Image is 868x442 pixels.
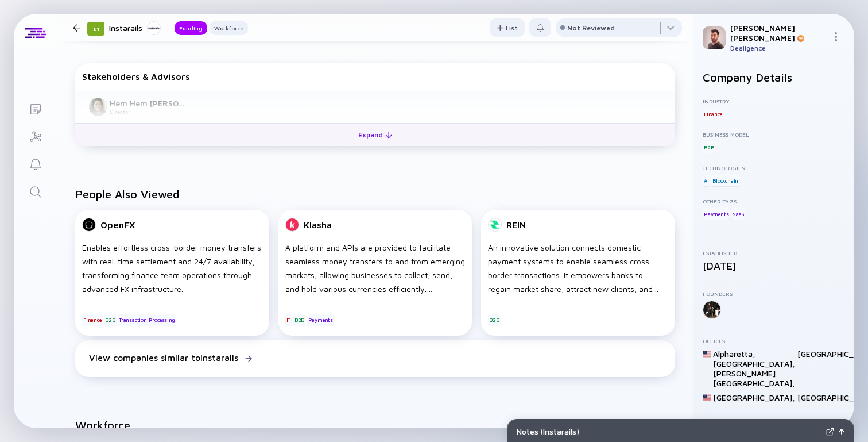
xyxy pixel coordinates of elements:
[703,208,730,220] div: Payments
[703,175,710,186] div: AI
[703,249,845,256] div: Established
[75,187,675,201] h2: People Also Viewed
[304,220,332,230] div: Klasha
[703,350,711,358] img: United States Flag
[109,21,161,35] div: Instarails
[488,314,500,326] div: B2B
[703,260,845,272] div: [DATE]
[703,98,845,105] div: Industry
[82,314,103,326] div: Finance
[713,349,795,388] div: Alpharetta, [GEOGRAPHIC_DATA], [PERSON_NAME][GEOGRAPHIC_DATA] ,
[703,337,845,344] div: Offices
[703,290,845,297] div: Founders
[713,393,795,402] div: [GEOGRAPHIC_DATA] ,
[839,429,844,435] img: Open Notes
[75,123,675,146] button: Expand
[75,418,675,432] h2: Workforce
[831,32,840,41] img: Menu
[278,210,472,340] a: KlashaA platform and APIs are provided to facilitate seamless money transfers to and from emergin...
[490,18,525,37] button: List
[100,220,135,230] div: OpenFX
[506,220,526,230] div: REIN
[14,177,57,205] a: Search
[730,44,827,52] div: Dealigence
[175,21,207,35] button: Funding
[75,210,269,340] a: OpenFXEnables effortless cross-border money transfers with real-time settlement and 24/7 availabi...
[481,210,675,340] a: REINAn innovative solution connects domestic payment systems to enable seamless cross-border tran...
[82,241,262,296] div: Enables effortless cross-border money transfers with real-time settlement and 24/7 availability, ...
[490,19,525,37] div: List
[731,208,746,220] div: SaaS
[711,175,739,186] div: Blockchain
[14,149,57,177] a: Reminders
[118,314,176,326] div: Transaction Processing
[703,131,845,138] div: Business Model
[104,314,116,326] div: B2B
[567,24,615,32] div: Not Reviewed
[488,241,668,296] div: An innovative solution connects domestic payment systems to enable seamless cross-border transact...
[730,23,827,43] div: [PERSON_NAME] [PERSON_NAME]
[82,71,668,82] div: Stakeholders & Advisors
[285,314,292,326] div: IT
[703,394,711,402] img: United States Flag
[517,426,821,436] div: Notes ( Instarails )
[14,94,57,122] a: Lists
[703,71,845,84] h2: Company Details
[703,141,715,153] div: B2B
[89,352,238,363] div: View companies similar to Instarails
[87,22,104,36] div: 81
[210,21,248,35] button: Workforce
[14,122,57,149] a: Investor Map
[175,22,207,34] div: Funding
[307,314,334,326] div: Payments
[703,164,845,171] div: Technologies
[703,198,845,205] div: Other Tags
[703,108,723,120] div: Finance
[826,428,834,436] img: Expand Notes
[293,314,305,326] div: B2B
[285,241,466,296] div: A platform and APIs are provided to facilitate seamless money transfers to and from emerging mark...
[703,26,726,49] img: Gil Profile Picture
[210,22,248,34] div: Workforce
[351,126,399,144] div: Expand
